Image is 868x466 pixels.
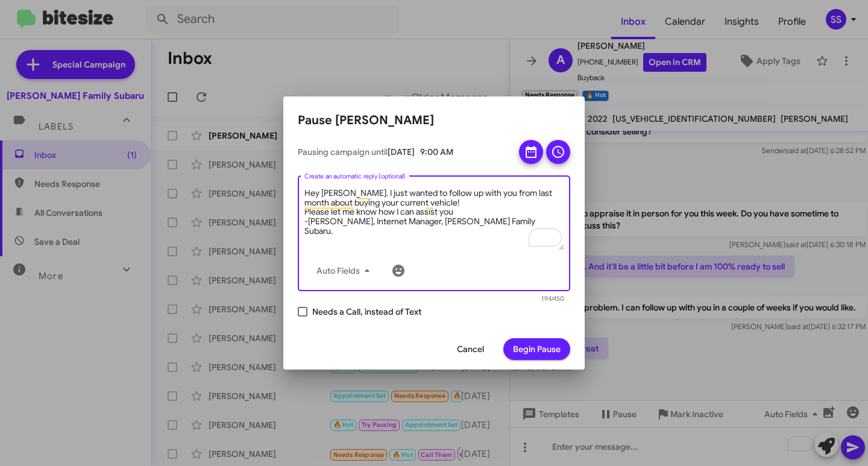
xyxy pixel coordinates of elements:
span: Begin Pause [513,338,561,360]
button: Begin Pause [503,338,570,360]
span: Auto Fields [316,260,374,282]
button: Auto Fields [307,260,384,282]
span: [DATE] [388,146,415,157]
mat-hint: 194/450 [541,295,564,303]
span: Pausing campaign until [298,146,509,158]
textarea: To enrich screen reader interactions, please activate Accessibility in Grammarly extension settings [304,187,564,250]
span: Needs a Call, instead of Text [312,304,421,319]
span: 9:00 AM [420,146,453,157]
span: Cancel [457,338,484,360]
button: Cancel [447,338,494,360]
h2: Pause [PERSON_NAME] [298,111,570,130]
